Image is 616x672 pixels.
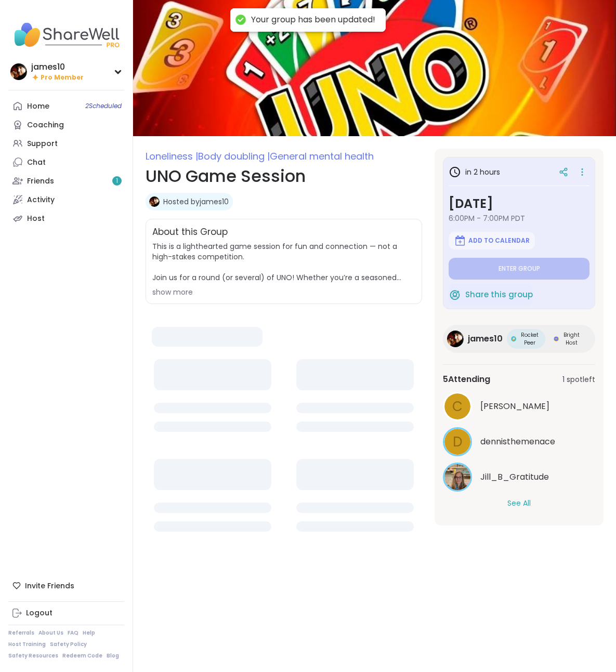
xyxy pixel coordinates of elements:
[449,288,461,301] img: ShareWell Logomark
[38,629,63,637] a: About Us
[443,325,595,353] a: james10james10Rocket PeerRocket PeerBright HostBright Host
[50,641,87,648] a: Safety Policy
[27,139,58,149] div: Support
[8,97,124,115] a: Home2Scheduled
[443,463,595,492] a: Jill_B_GratitudeJill_B_Gratitude
[452,397,463,417] span: C
[27,157,46,168] div: Chat
[449,194,589,213] h3: [DATE]
[27,101,49,112] div: Home
[198,150,270,163] span: Body doubling |
[251,15,375,25] div: Your group has been updated!
[480,436,555,448] span: dennisthemenace
[8,134,124,153] a: Support
[107,652,119,660] a: Blog
[152,241,415,283] span: This is a lighthearted game session for fun and connection — not a high-stakes competition. Join ...
[83,629,95,637] a: Help
[152,226,228,239] h2: About this Group
[518,331,541,347] span: Rocket Peer
[511,336,516,341] img: Rocket Peer
[499,265,540,273] span: Enter group
[468,236,530,245] span: Add to Calendar
[8,153,124,172] a: Chat
[8,576,124,595] div: Invite Friends
[468,333,503,345] span: james10
[480,400,549,413] span: Cyndy
[444,464,470,490] img: Jill_B_Gratitude
[443,373,490,386] span: 5 Attending
[8,17,124,53] img: ShareWell Nav Logo
[163,196,229,207] a: Hosted byjames10
[8,641,46,648] a: Host Training
[146,150,198,163] span: Loneliness |
[447,331,464,347] img: james10
[10,63,27,80] img: james10
[31,61,84,73] div: james10
[27,195,55,205] div: Activity
[449,258,589,280] button: Enter group
[8,604,124,623] a: Logout
[561,331,583,347] span: Bright Host
[146,164,422,189] h1: UNO Game Session
[8,172,124,190] a: Friends1
[270,150,374,163] span: General mental health
[449,166,500,178] h3: in 2 hours
[26,608,53,618] div: Logout
[8,629,34,637] a: Referrals
[27,214,45,224] div: Host
[8,115,124,134] a: Coaching
[27,176,54,187] div: Friends
[149,196,160,207] img: james10
[85,102,122,110] span: 2 Scheduled
[152,287,415,297] div: show more
[562,374,595,385] span: 1 spot left
[454,234,466,247] img: ShareWell Logomark
[62,652,102,660] a: Redeem Code
[443,392,595,421] a: C[PERSON_NAME]
[449,284,533,306] button: Share this group
[449,213,589,223] span: 6:00PM - 7:00PM PDT
[116,177,118,186] span: 1
[41,73,84,82] span: Pro Member
[480,471,549,483] span: Jill_B_Gratitude
[507,498,531,509] button: See All
[8,652,58,660] a: Safety Resources
[8,209,124,228] a: Host
[68,629,78,637] a: FAQ
[443,427,595,456] a: ddennisthemenace
[465,289,533,301] span: Share this group
[453,432,463,452] span: d
[27,120,64,130] div: Coaching
[554,336,559,341] img: Bright Host
[8,190,124,209] a: Activity
[449,232,535,249] button: Add to Calendar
